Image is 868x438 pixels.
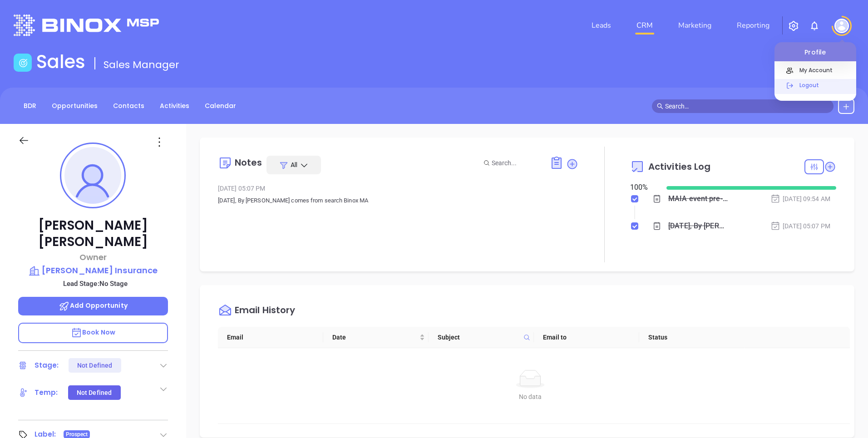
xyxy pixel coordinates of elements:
a: My Account [774,64,856,79]
th: Email [218,327,323,348]
img: iconSetting [788,20,799,31]
p: Owner [18,251,168,263]
div: Notes [235,158,262,167]
p: [PERSON_NAME] [PERSON_NAME] [18,217,168,250]
a: Calendar [199,98,242,113]
th: Status [639,327,745,348]
div: No data [229,392,832,402]
a: CRM [633,16,656,34]
h1: Sales [36,51,85,73]
a: Marketing [675,16,715,34]
div: Email History [235,305,295,318]
a: Activities [154,98,195,113]
a: Contacts [108,98,150,113]
span: Subject [438,332,520,342]
th: Date [323,327,429,348]
div: Temp: [35,386,58,399]
p: [DATE], By [PERSON_NAME] comes from search Binox MA [218,195,579,206]
div: [DATE] 09:54 AM [770,194,830,204]
span: Activities Log [648,162,710,171]
span: search [657,103,663,109]
div: [DATE], By [PERSON_NAME] comes from search Binox MA [668,219,728,233]
p: Logout [795,80,856,90]
p: Profile [774,42,856,57]
th: Email to [534,327,639,348]
img: user [834,19,849,33]
span: Sales Manager [104,58,179,72]
div: [DATE] 05:07 PM [218,182,579,195]
a: Leads [588,16,615,34]
a: Opportunities [46,98,103,113]
p: My Account [795,65,856,75]
div: Not Defined [77,385,112,400]
div: Not Defined [77,358,112,373]
input: Search... [492,158,540,168]
div: Stage: [35,359,59,372]
span: Date [332,332,418,342]
a: Reporting [733,16,773,34]
input: Search… [665,101,829,111]
img: iconNotification [809,20,820,31]
span: All [291,160,297,169]
img: logo [14,15,159,36]
span: Add Opportunity [59,301,128,310]
span: Book Now [71,328,115,337]
a: BDR [18,98,42,113]
div: [DATE] 05:07 PM [770,221,830,231]
div: MAIA event pre-attendance list [668,192,728,206]
div: 100 % [630,182,656,193]
a: [PERSON_NAME] Insurance [18,264,168,277]
p: Lead Stage: No Stage [23,278,168,290]
img: profile-user [64,147,121,204]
